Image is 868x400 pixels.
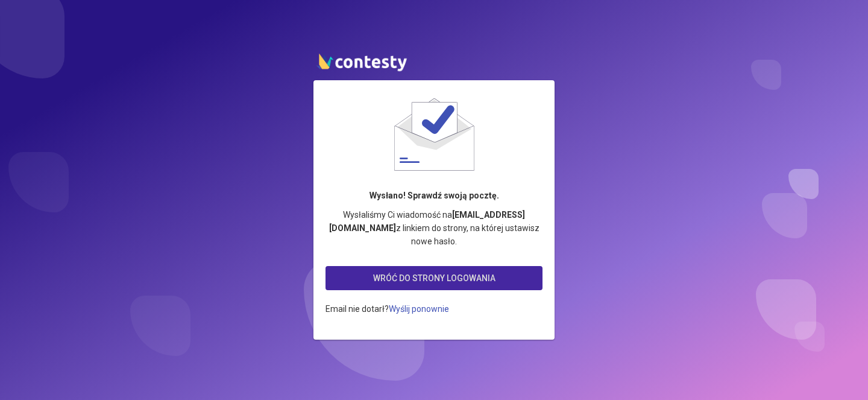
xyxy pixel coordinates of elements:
[313,48,410,74] img: contesty logo
[389,304,449,314] a: Wyślij ponownie
[325,208,542,248] p: Wysłaliśmy Ci wiadomość na z linkiem do strony, na której ustawisz nowe hasło.
[329,210,526,233] strong: [EMAIL_ADDRESS][DOMAIN_NAME]
[325,302,542,316] p: Email nie dotarł?
[370,191,499,200] strong: Wysłano! Sprawdź swoją pocztę.
[325,266,542,290] a: Wróć do strony logowania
